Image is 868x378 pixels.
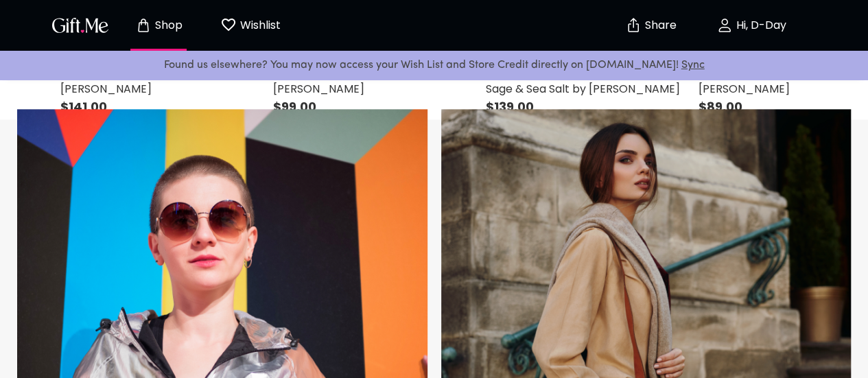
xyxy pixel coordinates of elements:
[152,20,183,32] p: Shop
[121,3,196,47] button: Store page
[48,17,113,34] button: GiftMe Logo
[625,17,642,34] img: secure
[681,60,705,71] a: Sync
[642,20,677,32] p: Share
[11,56,857,74] p: Found us elsewhere? You may now access your Wish List and Store Credit directly on [DOMAIN_NAME]!
[49,15,111,35] img: GiftMe Logo
[213,3,288,47] button: Wishlist page
[683,3,820,47] button: Hi, D-Day
[733,20,786,32] p: Hi, D-Day
[237,16,281,34] p: Wishlist
[626,1,675,49] button: Share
